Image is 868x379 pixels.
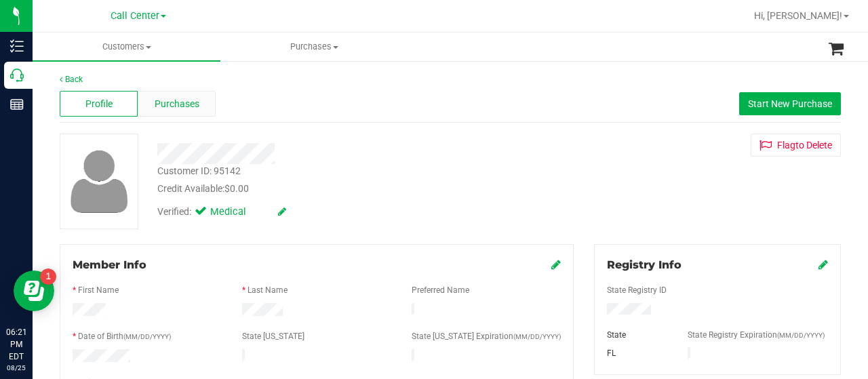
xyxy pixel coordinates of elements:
[739,92,841,115] button: Start New Purchase
[73,258,146,271] span: Member Info
[123,333,171,340] span: (MM/DD/YYYY)
[33,33,220,61] a: Customers
[10,98,24,111] inline-svg: Reports
[6,363,26,373] p: 08/25
[597,347,677,359] div: FL
[155,97,199,111] span: Purchases
[412,330,561,342] label: State [US_STATE] Expiration
[597,329,677,341] div: State
[748,98,832,109] span: Start New Purchase
[6,326,26,363] p: 06:21 PM EDT
[78,330,171,342] label: Date of Birth
[210,205,264,220] span: Medical
[10,39,24,53] inline-svg: Inventory
[40,268,56,285] iframe: Resource center unread badge
[33,41,220,53] span: Customers
[777,332,825,339] span: (MM/DD/YYYY)
[248,284,288,296] label: Last Name
[78,284,119,296] label: First Name
[607,258,682,271] span: Registry Info
[607,284,667,296] label: State Registry ID
[242,330,304,342] label: State [US_STATE]
[10,68,24,82] inline-svg: Call Center
[220,33,408,61] a: Purchases
[224,183,249,194] span: $0.00
[751,134,841,157] button: Flagto Delete
[157,205,286,220] div: Verified:
[688,329,825,341] label: State Registry Expiration
[14,271,54,311] iframe: Resource center
[513,333,561,340] span: (MM/DD/YYYY)
[64,146,135,216] img: user-icon.png
[157,182,538,196] div: Credit Available:
[221,41,408,53] span: Purchases
[111,10,159,22] span: Call Center
[60,75,83,84] a: Back
[412,284,469,296] label: Preferred Name
[754,10,842,21] span: Hi, [PERSON_NAME]!
[85,97,113,111] span: Profile
[157,164,241,178] div: Customer ID: 95142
